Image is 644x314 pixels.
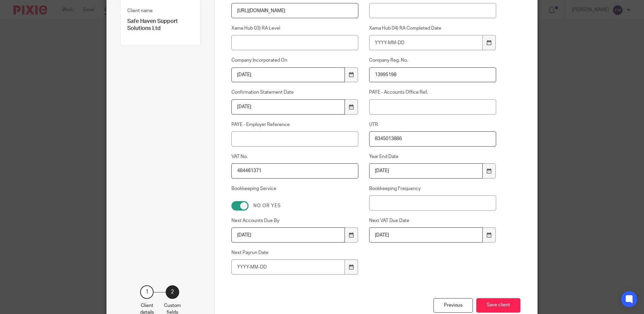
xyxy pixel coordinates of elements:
label: Company Reg. No. [369,57,496,64]
input: YYYY-MM-DD [369,163,483,179]
label: Next VAT Due Date [369,217,496,224]
label: Year End Date [369,153,496,160]
div: 2 [166,285,179,299]
label: Client name [127,7,153,14]
label: Xama Hub 03) RA Level [231,25,359,32]
label: PAYE - Employer Reference [231,121,359,128]
input: Use the arrow keys to pick a date [369,227,483,243]
label: Company Incorporated On [231,57,359,64]
label: VAT No. [231,153,359,160]
label: Next Accounts Due By [231,217,359,224]
button: Save client [476,298,520,313]
p: Safe Haven Support Solutions Ltd [127,18,194,32]
label: UTR [369,121,496,128]
input: YYYY-MM-DD [231,99,345,115]
label: PAYE - Accounts Office Ref. [369,89,496,96]
div: Previous [433,298,473,313]
label: Bookkeeping Frequency [369,185,496,192]
label: Next Payrun Date [231,249,359,256]
div: 1 [140,285,154,299]
label: Bookkeeping Service [231,185,359,196]
input: YYYY-MM-DD [231,67,345,83]
input: YYYY-MM-DD [231,259,345,275]
label: Xama Hub 04) RA Completed Date [369,25,496,32]
input: YYYY-MM-DD [231,227,345,243]
label: No or yes [253,202,281,209]
label: Confirmation Statement Date [231,89,359,96]
input: YYYY-MM-DD [369,35,483,50]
